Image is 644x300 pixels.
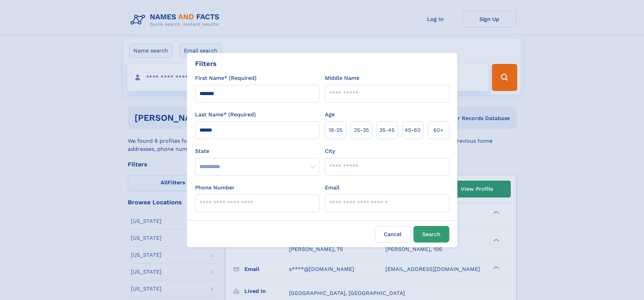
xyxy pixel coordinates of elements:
[325,74,359,82] label: Middle Name
[413,226,449,243] button: Search
[195,74,257,82] label: First Name* (Required)
[195,184,235,192] label: Phone Number
[405,126,421,134] span: 45‑60
[325,111,335,119] label: Age
[354,126,369,134] span: 25‑35
[433,126,444,134] span: 60+
[195,111,256,119] label: Last Name* (Required)
[325,184,339,192] label: Email
[379,126,395,134] span: 35‑45
[325,147,335,155] label: City
[329,126,342,134] span: 18‑25
[195,147,319,155] label: State
[195,59,217,69] div: Filters
[375,226,411,243] label: Cancel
